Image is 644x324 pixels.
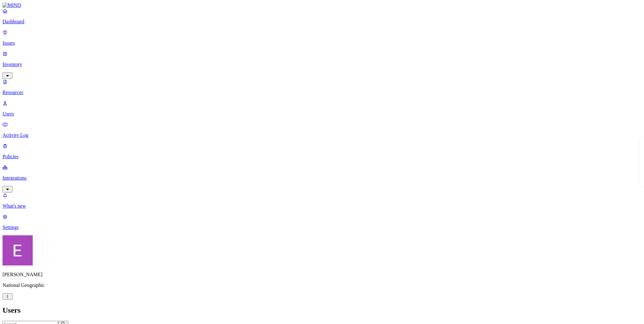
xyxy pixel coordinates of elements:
[3,306,641,315] h2: Users
[3,282,641,288] p: National Geographic
[3,193,641,209] a: What's new
[3,143,641,159] a: Policies
[3,3,21,8] img: MIND
[3,100,641,117] a: Users
[3,111,641,117] p: Users
[3,203,641,209] p: What's new
[3,40,641,46] p: Issues
[3,132,641,138] p: Activity Log
[3,79,641,95] a: Resources
[3,3,641,8] a: MIND
[3,90,641,95] p: Resources
[3,62,641,67] p: Inventory
[3,214,641,230] a: Settings
[3,8,641,25] a: Dashboard
[3,272,641,277] p: [PERSON_NAME]
[3,235,33,265] img: Eran Barak
[3,225,641,230] p: Settings
[3,154,641,159] p: Policies
[3,19,641,25] p: Dashboard
[3,30,641,46] a: Issues
[3,51,641,78] a: Inventory
[3,165,641,192] a: Integrations
[3,175,641,181] p: Integrations
[3,122,641,138] a: Activity Log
